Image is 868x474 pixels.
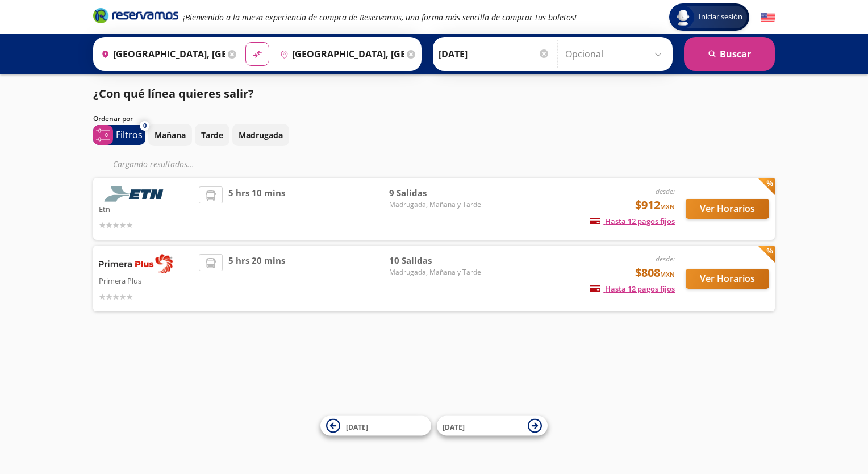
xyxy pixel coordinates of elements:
a: Brand Logo [93,7,178,27]
span: 5 hrs 10 mins [228,186,285,231]
input: Elegir Fecha [439,40,550,68]
span: $912 [635,197,675,214]
p: Etn [99,202,193,215]
p: Ordenar por [93,114,133,124]
span: Hasta 12 pagos fijos [590,216,675,226]
span: 9 Salidas [389,186,481,199]
span: 0 [143,121,147,131]
button: Ver Horarios [686,199,769,219]
span: [DATE] [443,422,465,431]
button: Buscar [684,37,775,71]
span: 5 hrs 20 mins [228,254,285,303]
button: [DATE] [320,416,431,436]
button: Madrugada [232,124,289,146]
img: Etn [99,186,173,202]
p: Madrugada [239,129,283,141]
p: Primera Plus [99,273,193,287]
em: desde: [656,186,675,196]
input: Buscar Origen [97,40,225,68]
span: Madrugada, Mañana y Tarde [389,267,481,277]
p: Tarde [201,129,223,141]
span: Madrugada, Mañana y Tarde [389,199,481,210]
p: Filtros [116,128,143,142]
button: Ver Horarios [686,269,769,289]
em: Cargando resultados ... [113,159,194,169]
button: [DATE] [437,416,548,436]
p: Mañana [155,129,186,141]
button: English [761,10,775,24]
img: Primera Plus [99,254,173,273]
input: Opcional [565,40,667,68]
span: Hasta 12 pagos fijos [590,284,675,294]
em: desde: [656,254,675,264]
button: 0Filtros [93,125,145,145]
em: ¡Bienvenido a la nueva experiencia de compra de Reservamos, una forma más sencilla de comprar tus... [183,12,577,23]
small: MXN [660,270,675,278]
span: 10 Salidas [389,254,481,267]
i: Brand Logo [93,7,178,24]
span: $808 [635,264,675,281]
p: ¿Con qué línea quieres salir? [93,85,254,102]
small: MXN [660,202,675,211]
input: Buscar Destino [276,40,404,68]
button: Tarde [195,124,229,146]
button: Mañana [148,124,192,146]
span: [DATE] [346,422,368,431]
span: Iniciar sesión [694,11,747,23]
